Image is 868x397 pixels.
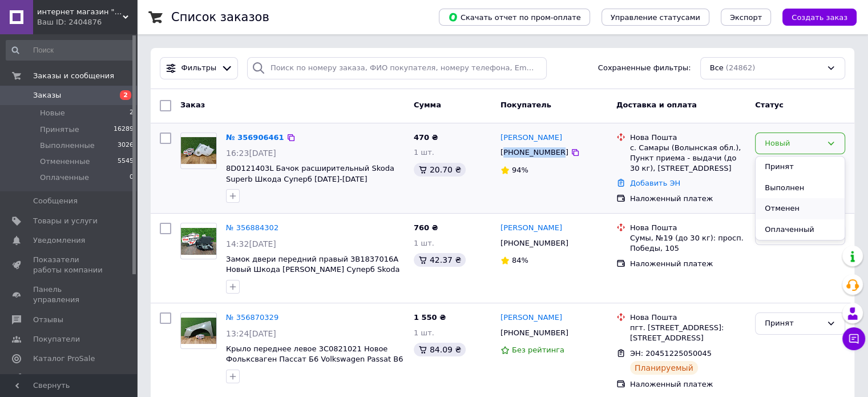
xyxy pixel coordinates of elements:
span: Выполненные [40,141,95,151]
span: 16289 [114,125,134,135]
span: 1 шт. [414,239,434,247]
button: Управление статусами [601,9,709,26]
span: Показатели работы компании [33,255,106,275]
span: Сохраненные фильтры: [598,63,691,74]
li: Оплаченный [756,219,845,240]
span: Доставка и оплата [616,101,697,109]
a: № 356884302 [226,223,278,232]
span: Покупатели [33,334,80,344]
span: 760 ₴ [414,223,438,232]
span: 94% [512,166,528,174]
img: Фото товару [181,137,216,164]
span: (24862) [726,63,756,72]
div: [PHONE_NUMBER] [498,326,571,340]
span: 14:32[DATE] [226,239,276,248]
a: [PERSON_NAME] [500,133,562,143]
a: 8D0121403L Бачок расширительный Skoda Superb Шкода Суперб [DATE]-[DATE] [226,164,394,183]
span: 5545 [118,157,134,167]
div: Нова Пошта [630,312,746,323]
div: [PHONE_NUMBER] [498,145,571,160]
input: Поиск по номеру заказа, ФИО покупателя, номеру телефона, Email, номеру накладной [247,57,547,79]
span: Экспорт [730,13,762,22]
div: 20.70 ₴ [414,163,466,177]
img: Фото товару [181,228,216,255]
div: Ваш ID: 2404876 [37,17,137,27]
div: Нова Пошта [630,223,746,233]
span: 2 [120,90,131,100]
div: Наложенный платеж [630,379,746,390]
a: [PERSON_NAME] [500,312,562,323]
span: Панель управления [33,284,106,305]
span: интернет магазин "Avtorazborka24" [37,7,123,17]
span: 2 [130,108,134,118]
span: Без рейтинга [512,346,564,354]
span: Новые [40,108,65,118]
span: Отмененные [40,157,90,167]
button: Создать заказ [782,9,857,26]
div: Наложенный платеж [630,194,746,204]
span: Каталог ProSale [33,354,95,364]
span: Сумма [414,101,441,109]
span: Фильтры [181,63,217,74]
input: Поиск [6,40,135,61]
span: Статус [755,101,784,109]
span: Сообщения [33,196,78,206]
div: [PHONE_NUMBER] [498,236,571,251]
span: 1 550 ₴ [414,313,446,322]
a: Фото товару [180,223,217,259]
span: 3026 [118,141,134,151]
span: Отзывы [33,315,63,325]
li: Отменен [756,198,845,219]
span: Управление статусами [611,13,700,22]
span: 13:24[DATE] [226,329,276,338]
span: 1 шт. [414,328,434,337]
div: Принят [765,318,822,330]
a: Фото товару [180,133,217,169]
span: Заказы [33,90,61,101]
span: Создать заказ [792,13,847,22]
div: 84.09 ₴ [414,343,466,356]
a: Создать заказ [771,13,857,21]
span: Принятые [40,125,79,135]
span: Товары и услуги [33,216,98,226]
li: Принят [756,157,845,178]
img: Фото товару [181,318,216,344]
span: Покупатель [500,101,551,109]
span: Уведомления [33,235,85,246]
div: с. Самары (Волынская обл.), Пункт приема - выдачи (до 30 кг), [STREET_ADDRESS] [630,143,746,174]
a: Фото товару [180,312,217,349]
span: Оплаченные [40,173,89,183]
a: Крыло переднее левое 3C0821021 Новое Фольксваген Пассат Б6 Volkswagen Passat B6 [DATE]-[DATE] [226,344,403,374]
div: Планируемый [630,361,698,375]
div: Новый [765,138,822,150]
div: Наложенный платеж [630,259,746,269]
span: Аналитика [33,373,75,383]
span: 470 ₴ [414,133,438,142]
div: Сумы, №19 (до 30 кг): просп. Победы, 105 [630,233,746,254]
button: Скачать отчет по пром-оплате [439,9,590,26]
a: № 356906461 [226,133,284,142]
span: Заказы и сообщения [33,71,114,81]
div: 42.37 ₴ [414,253,466,267]
div: Нова Пошта [630,133,746,143]
li: Выполнен [756,178,845,199]
span: ЭН: 20451225050045 [630,349,712,358]
button: Чат с покупателем [842,327,865,350]
button: Экспорт [721,9,771,26]
div: пгт. [STREET_ADDRESS]: [STREET_ADDRESS] [630,323,746,343]
span: Все [710,63,724,74]
span: 16:23[DATE] [226,149,276,158]
a: Замок двери передний правый 3B1837016A Новый Шкода [PERSON_NAME] Суперб Skoda Octavia Tour Superb [226,255,399,284]
span: 0 [130,173,134,183]
a: № 356870329 [226,313,278,322]
span: Скачать отчет по пром-оплате [448,12,581,22]
a: [PERSON_NAME] [500,223,562,234]
a: Добавить ЭН [630,179,680,187]
span: 1 шт. [414,148,434,157]
span: Заказ [180,101,205,109]
h1: Список заказов [171,10,269,24]
span: 84% [512,256,528,264]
